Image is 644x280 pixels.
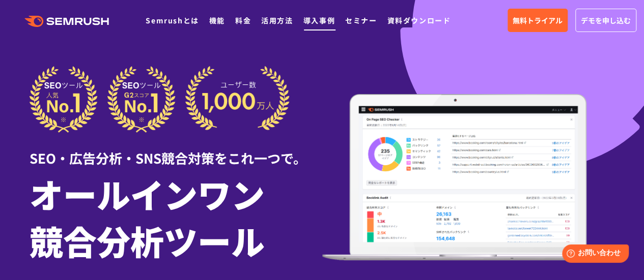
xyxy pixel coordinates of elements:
[30,170,322,264] h1: オールインワン 競合分析ツール
[261,15,293,25] a: 活用方法
[146,15,199,25] a: Semrushとは
[30,133,322,168] div: SEO・広告分析・SNS競合対策をこれ一つで。
[235,15,251,25] a: 料金
[575,9,636,32] a: デモを申し込む
[553,240,633,269] iframe: Help widget launcher
[513,15,563,26] span: 無料トライアル
[508,9,568,32] a: 無料トライアル
[209,15,225,25] a: 機能
[303,15,335,25] a: 導入事例
[581,15,631,26] span: デモを申し込む
[387,15,451,25] a: 資料ダウンロード
[345,15,377,25] a: セミナー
